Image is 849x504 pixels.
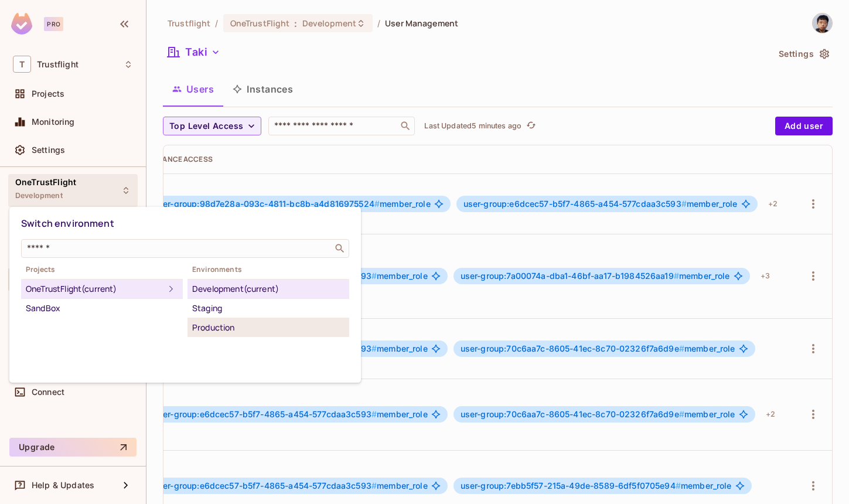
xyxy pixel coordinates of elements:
[192,301,345,315] div: Staging
[26,282,164,296] div: OneTrustFlight (current)
[26,301,178,315] div: SandBox
[192,321,345,335] div: Production
[21,217,114,230] span: Switch environment
[192,282,345,296] div: Development (current)
[21,265,183,274] span: Projects
[187,265,349,274] span: Environments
